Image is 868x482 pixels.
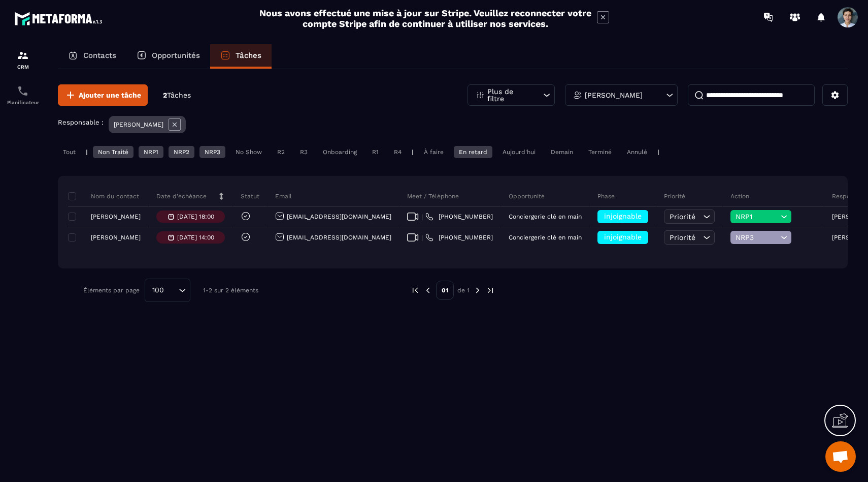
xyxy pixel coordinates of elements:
[93,146,133,158] div: Non Traité
[83,287,140,294] p: Éléments par page
[168,285,176,296] input: Search for option
[177,234,214,241] p: [DATE] 14:00
[3,42,43,77] a: formationformationCRM
[421,234,423,242] span: |
[436,281,454,300] p: 01
[91,234,141,241] p: [PERSON_NAME]
[318,146,362,158] div: Onboarding
[272,146,290,158] div: R2
[169,146,194,158] div: NRP2
[58,84,148,106] button: Ajouter une tâche
[199,146,225,158] div: NRP3
[546,146,578,158] div: Demain
[163,91,191,100] p: 2
[425,213,493,221] a: [PHONE_NUMBER]
[487,88,532,102] p: Plus de filtre
[412,148,414,156] p: |
[3,64,43,70] p: CRM
[509,213,582,220] p: Conciergerie clé en main
[585,92,643,99] p: [PERSON_NAME]
[241,192,259,200] p: Statut
[457,286,470,294] p: de 1
[622,146,652,158] div: Annulé
[473,286,482,295] img: next
[657,148,659,156] p: |
[664,192,685,200] p: Priorité
[58,44,126,69] a: Contacts
[389,146,407,158] div: R4
[454,146,492,158] div: En retard
[486,286,495,295] img: next
[17,49,29,62] img: formation
[177,213,214,220] p: [DATE] 18:00
[407,192,459,200] p: Meet / Téléphone
[597,192,615,200] p: Phase
[91,213,141,220] p: [PERSON_NAME]
[83,51,116,60] p: Contacts
[156,192,207,200] p: Date d’échéance
[825,441,856,472] div: Ouvrir le chat
[3,77,43,113] a: schedulerschedulerPlanificateur
[58,146,81,158] div: Tout
[604,233,642,241] span: injoignable
[670,233,695,242] span: Priorité
[583,146,617,158] div: Terminé
[236,51,261,60] p: Tâches
[736,213,778,221] span: NRP1
[730,192,749,200] p: Action
[509,234,582,241] p: Conciergerie clé en main
[152,51,200,60] p: Opportunités
[497,146,541,158] div: Aujourd'hui
[203,287,258,294] p: 1-2 sur 2 éléments
[14,9,106,28] img: logo
[736,233,778,242] span: NRP3
[3,100,43,105] p: Planificateur
[114,121,163,128] p: [PERSON_NAME]
[17,85,29,97] img: scheduler
[79,90,141,100] span: Ajouter une tâche
[295,146,313,158] div: R3
[139,146,163,158] div: NRP1
[367,146,384,158] div: R1
[509,192,545,200] p: Opportunité
[71,192,139,200] p: Nom du contact
[423,286,432,295] img: prev
[425,233,493,242] a: [PHONE_NUMBER]
[86,148,88,156] p: |
[275,192,292,200] p: Email
[58,118,104,126] p: Responsable :
[126,44,210,69] a: Opportunités
[167,91,191,99] span: Tâches
[259,8,592,29] h2: Nous avons effectué une mise à jour sur Stripe. Veuillez reconnecter votre compte Stripe afin de ...
[210,44,272,69] a: Tâches
[670,213,695,221] span: Priorité
[230,146,267,158] div: No Show
[149,285,168,296] span: 100
[604,212,642,220] span: injoignable
[145,279,190,302] div: Search for option
[419,146,449,158] div: À faire
[411,286,420,295] img: prev
[421,213,423,221] span: |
